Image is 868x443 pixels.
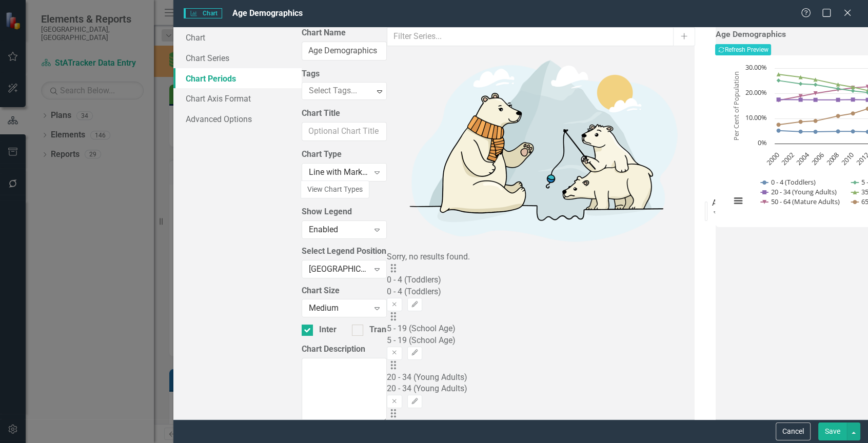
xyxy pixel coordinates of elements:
path: 2010, 17.52000046. 20 - 34 (Young Adults). [851,97,855,102]
text: Per Cent of Population [732,71,741,140]
path: 2000, 17.51000023. 20 - 34 (Young Adults). [777,97,781,102]
label: Chart Type [302,149,387,160]
button: Save [818,422,847,440]
label: Show Legend [302,206,387,218]
div: 20 - 34 (Young Adults) [387,372,695,384]
div: Enabled [309,224,369,235]
text: 20.00% [745,88,767,97]
path: 2003, 4.76999998. 0 - 4 (Toddlers). [799,130,803,134]
path: 2000, 25.07999992. 5 - 19 (School Age). [777,78,781,83]
input: Filter Series... [387,27,674,46]
text: 2010 [839,150,856,167]
path: 2005, 4.69999981. 0 - 4 (Toddlers). [814,130,818,134]
path: 2005, 19.98999977. 50 - 64 (Mature Adults). [814,91,818,95]
path: 2000, 5.13999987. 0 - 4 (Toddlers). [777,129,781,133]
path: 2010, 12. 65+ (Seniors). [851,111,855,115]
button: Show 0 - 4 (Toddlers) [761,177,816,186]
div: Transpose Axes [369,324,429,336]
img: No results found [387,46,695,251]
path: 2008, 23.52000046. 35 - 49 (Adults). [836,83,840,87]
path: 2000, 7.51000023. 65+ (Seniors). [777,123,781,127]
div: 5 - 19 (School Age) [387,335,695,347]
label: Tags [302,68,387,80]
text: 30.00% [745,63,767,72]
div: Line with Markers [309,167,369,178]
path: 2010, 4.82999992. 0 - 4 (Toddlers). [851,130,855,134]
path: 2008, 4.8499999. 0 - 4 (Toddlers). [836,129,840,133]
button: Show 20 - 34 (Young Adults) [761,187,837,196]
label: Chart Name [302,27,387,39]
path: 2010, 22.46999931. 35 - 49 (Adults). [851,85,855,89]
label: Select Legend Position [302,246,387,257]
path: 2003, 8.68000031. 65+ (Seniors). [799,120,803,124]
div: All Periods [712,197,716,209]
div: 5 - 19 (School Age) [387,323,695,335]
div: 0 - 4 (Toddlers) [387,286,695,298]
div: Interpolate Values [319,324,387,336]
path: 2010, 20.97999954. 5 - 19 (School Age). [851,89,855,93]
div: 20 - 34 (Young Adults) [387,383,695,395]
a: Advanced Options [173,109,302,129]
label: Chart Size [302,285,387,297]
div: Medium [309,303,369,314]
a: Chart Series [173,48,302,68]
button: View chart menu, Chart [731,193,745,208]
text: 2002 [780,150,797,167]
label: Chart Description [302,344,387,355]
path: 2008, 10.98999977. 65+ (Seniors). [836,114,840,118]
a: Chart Periods [173,68,302,89]
path: 2008, 17.37999916. 20 - 34 (Young Adults). [836,98,840,102]
path: 2008, 21.86000061. 5 - 19 (School Age). [836,87,840,91]
path: 2003, 23.79000092. 5 - 19 (School Age). [799,82,803,86]
button: View Chart Types [301,180,369,198]
button: Refresh Preview [715,44,771,55]
text: 2006 [810,150,826,167]
text: 2008 [824,150,841,167]
text: 2004 [795,150,812,167]
path: 2003, 26.45000076. 35 - 49 (Adults). [799,75,803,79]
div: Sorry, no results found. [387,251,695,263]
path: 2005, 23.44000053. 5 - 19 (School Age). [814,83,818,87]
path: 2005, 9.01000023. 65+ (Seniors). [814,119,818,123]
span: Chart [184,8,222,18]
text: 0% [758,138,767,147]
text: 10.00% [745,113,767,122]
button: Cancel [776,422,811,440]
span: Age Demographics [232,8,303,18]
input: Optional Chart Title [302,122,387,141]
path: 2005, 17.40999985. 20 - 34 (Young Adults). [814,98,818,102]
button: Show 50 - 64 (Mature Adults) [761,197,840,206]
path: 2000, 27.55999947. 35 - 49 (Adults). [777,72,781,76]
text: 2000 [765,150,782,167]
label: Chart Title [302,108,387,119]
div: 0 - 4 (Toddlers) [387,274,695,286]
path: 2003, 17.45000076. 20 - 34 (Young Adults). [799,98,803,102]
a: Chart Axis Format [173,88,302,109]
div: [GEOGRAPHIC_DATA] [309,263,369,275]
a: Chart [173,27,302,48]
